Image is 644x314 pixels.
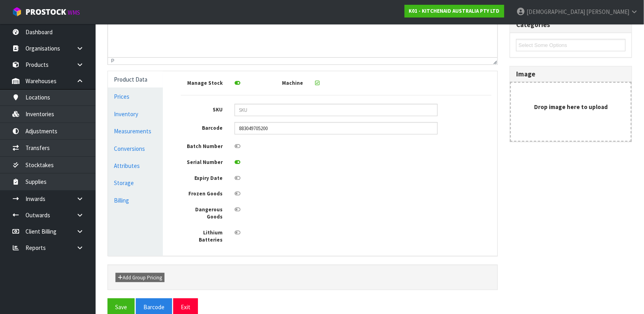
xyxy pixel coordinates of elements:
small: WMS [68,9,80,16]
button: Add Group Pricing [115,273,164,283]
a: Billing [108,192,163,209]
strong: K01 - KITCHENAID AUSTRALIA PTY LTD [409,8,500,14]
label: Barcode [175,122,229,132]
input: Barcode [235,122,438,135]
a: Prices [108,88,163,105]
div: p [111,58,114,64]
input: SKU [235,104,438,116]
label: Serial Number [175,156,229,166]
span: [DEMOGRAPHIC_DATA] [527,8,585,16]
label: Manage Stock [175,77,229,87]
label: Expiry Date [175,172,229,182]
a: Conversions [108,140,163,157]
h3: Image [516,70,626,78]
label: Dangerous Goods [175,204,229,221]
h3: Categories [516,21,626,29]
span: [PERSON_NAME] [586,8,629,16]
label: Frozen Goods [175,188,229,198]
a: Storage [108,175,163,191]
label: SKU [175,104,229,114]
a: Inventory [108,106,163,122]
a: K01 - KITCHENAID AUSTRALIA PTY LTD [405,5,504,18]
strong: Drop image here to upload [534,103,608,111]
iframe: Rich Text Area. Press ALT-0 for help. [108,17,497,57]
span: ProStock [25,7,66,17]
label: Lithium Batteries [175,227,229,244]
img: cube-alt.png [12,7,22,17]
div: Resize [491,58,498,64]
a: Measurements [108,123,163,139]
a: Attributes [108,158,163,174]
label: Batch Number [175,140,229,150]
label: Machine [256,77,309,87]
a: Product Data [108,71,163,88]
